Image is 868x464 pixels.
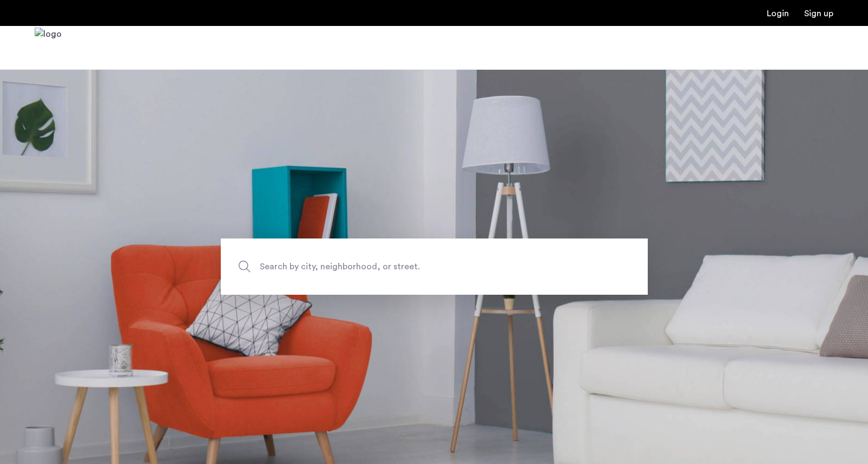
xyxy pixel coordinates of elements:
a: Login [767,9,789,18]
a: Cazamio Logo [35,28,62,68]
span: Search by city, neighborhood, or street. [260,260,558,274]
a: Registration [804,9,833,18]
input: Apartment Search [221,238,648,295]
img: logo [35,28,62,68]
